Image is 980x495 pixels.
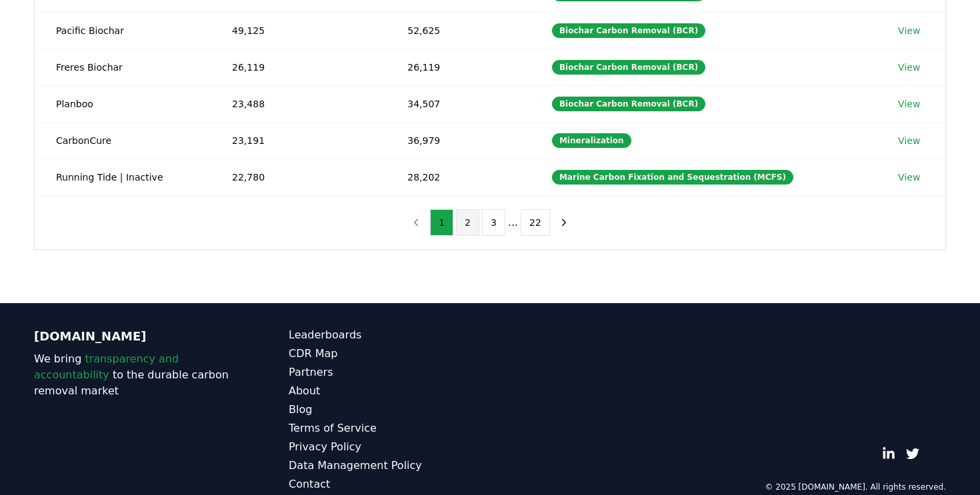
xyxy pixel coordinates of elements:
div: Mineralization [552,133,631,148]
p: [DOMAIN_NAME] [34,327,235,346]
a: LinkedIn [882,447,895,460]
td: 23,488 [211,85,386,122]
a: Twitter [906,447,919,460]
a: Terms of Service [289,420,490,436]
td: Freres Biochar [35,49,211,85]
a: Data Management Policy [289,458,490,474]
a: View [898,24,920,37]
td: 28,202 [386,159,531,195]
p: We bring to the durable carbon removal market [34,351,235,399]
span: transparency and accountability [34,352,179,381]
button: 2 [456,209,479,236]
button: next page [553,209,575,236]
td: 26,119 [386,49,531,85]
button: 22 [521,209,550,236]
td: CarbonCure [35,122,211,159]
a: Privacy Policy [289,439,490,455]
td: Pacific Biochar [35,12,211,49]
a: CDR Map [289,346,490,362]
a: Partners [289,364,490,380]
td: Planboo [35,85,211,122]
a: Contact [289,476,490,492]
a: View [898,97,920,111]
td: 36,979 [386,122,531,159]
a: View [898,171,920,184]
td: 22,780 [211,159,386,195]
a: View [898,61,920,74]
a: View [898,134,920,147]
td: 52,625 [386,12,531,49]
div: Biochar Carbon Removal (BCR) [552,23,705,38]
td: Running Tide | Inactive [35,159,211,195]
div: Marine Carbon Fixation and Sequestration (MCFS) [552,170,793,185]
a: Blog [289,402,490,418]
a: Leaderboards [289,327,490,343]
button: 3 [482,209,505,236]
td: 23,191 [211,122,386,159]
button: 1 [430,209,453,236]
p: © 2025 [DOMAIN_NAME]. All rights reserved. [765,482,946,492]
div: Biochar Carbon Removal (BCR) [552,60,705,75]
li: ... [508,215,518,231]
td: 34,507 [386,85,531,122]
td: 26,119 [211,49,386,85]
div: Biochar Carbon Removal (BCR) [552,97,705,111]
td: 49,125 [211,12,386,49]
a: About [289,383,490,399]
